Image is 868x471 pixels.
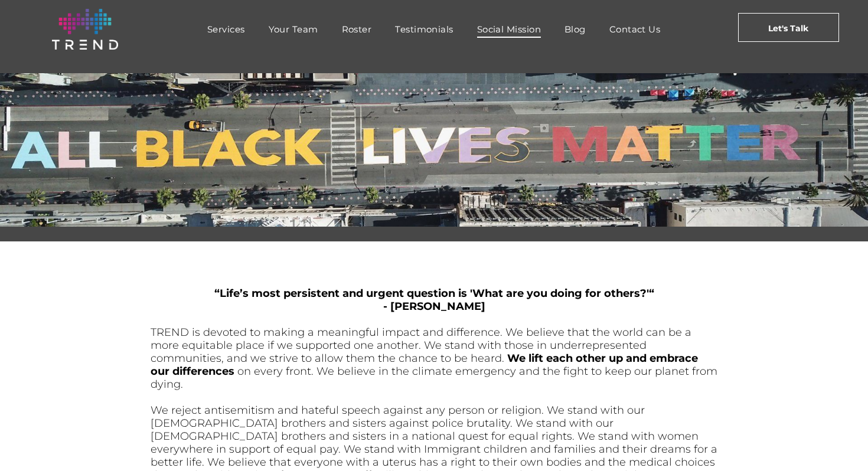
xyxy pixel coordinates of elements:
a: Blog [553,21,598,38]
img: logo [52,9,118,50]
a: Let's Talk [738,13,839,42]
a: Social Mission [465,21,553,38]
a: Services [195,21,257,38]
a: Contact Us [598,21,673,38]
a: Testimonials [383,21,465,38]
span: on every front. We believe in the climate emergency and the fight to keep our planet from dying. [151,365,717,391]
span: TREND is devoted to making a meaningful impact and difference. We believe that the world can be a... [151,326,691,365]
span: “Life’s most persistent and urgent question is 'What are you doing for others?'“ [214,287,654,300]
span: - [PERSON_NAME] [383,300,485,313]
span: Let's Talk [768,14,808,43]
a: Your Team [257,21,330,38]
span: We lift each other up and embrace our differences [151,352,698,378]
a: Roster [330,21,384,38]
